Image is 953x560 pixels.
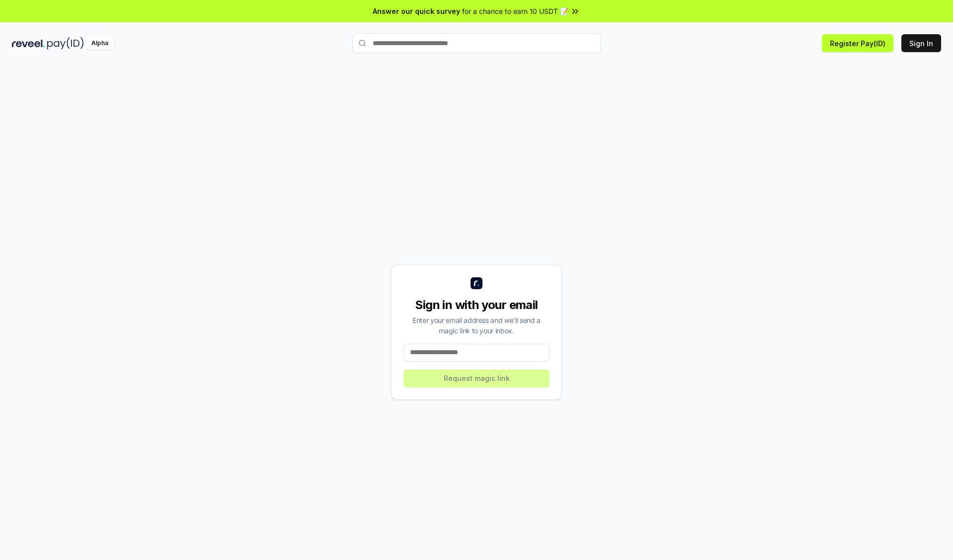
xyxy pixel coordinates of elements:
button: Register Pay(ID) [822,34,893,52]
div: Alpha [86,37,114,50]
span: Answer our quick survey [373,6,460,16]
img: logo_small [471,277,482,289]
img: reveel_dark [12,37,45,50]
button: Sign In [901,34,941,52]
img: pay_id [47,37,84,50]
div: Sign in with your email [404,297,549,313]
div: Enter your email address and we’ll send a magic link to your inbox. [404,315,549,336]
span: for a chance to earn 10 USDT 📝 [462,6,568,16]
